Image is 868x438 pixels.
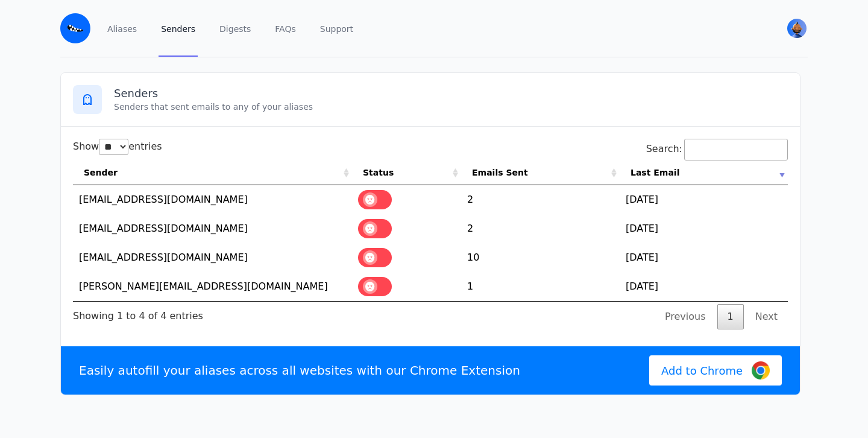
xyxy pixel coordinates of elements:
[786,17,808,39] button: User menu
[461,160,620,185] th: Emails Sent: activate to sort column ascending
[684,139,788,160] input: Search:
[60,13,90,43] img: Email Monster
[620,185,788,214] td: [DATE]
[461,214,620,243] td: 2
[73,185,352,214] td: [EMAIL_ADDRESS][DOMAIN_NAME]
[661,363,743,379] span: Add to Chrome
[99,139,128,155] select: Showentries
[620,272,788,301] td: [DATE]
[461,243,620,272] td: 10
[717,304,744,329] a: 1
[73,302,203,323] div: Showing 1 to 4 of 4 entries
[73,272,352,301] td: [PERSON_NAME][EMAIL_ADDRESS][DOMAIN_NAME]
[620,214,788,243] td: [DATE]
[461,272,620,301] td: 1
[745,304,788,329] a: Next
[352,160,461,185] th: Status: activate to sort column ascending
[461,185,620,214] td: 2
[752,361,770,379] img: Google Chrome Logo
[73,243,352,272] td: [EMAIL_ADDRESS][DOMAIN_NAME]
[620,160,788,185] th: Last Email: activate to sort column ascending
[114,86,788,101] h3: Senders
[73,141,162,152] label: Show entries
[646,143,788,154] label: Search:
[73,160,352,185] th: Sender: activate to sort column ascending
[620,243,788,272] td: [DATE]
[649,355,782,386] a: Add to Chrome
[787,19,807,38] img: Dmitry's Avatar
[655,304,716,329] a: Previous
[79,362,520,379] p: Easily autofill your aliases across all websites with our Chrome Extension
[114,101,788,113] p: Senders that sent emails to any of your aliases
[73,214,352,243] td: [EMAIL_ADDRESS][DOMAIN_NAME]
